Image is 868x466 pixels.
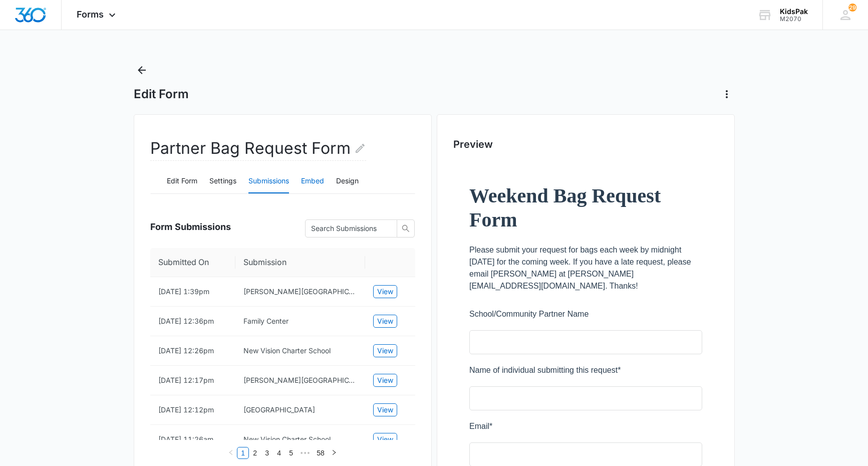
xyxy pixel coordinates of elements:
[235,336,365,366] td: New Vision Charter School
[377,434,393,445] span: View
[237,447,249,459] li: 1
[453,137,718,152] h2: Preview
[237,447,248,458] a: 1
[235,277,365,307] td: Laurene Edmondson Elementary
[235,366,365,395] td: Carrie Martin Elementary
[261,447,273,459] li: 3
[150,366,235,395] td: [DATE] 12:17pm
[150,220,231,234] span: Form Submissions
[377,345,393,356] span: View
[235,307,365,336] td: Family Center
[373,433,397,446] button: View
[261,447,272,458] a: 3
[235,425,365,454] td: New Vision Charter School
[134,62,150,78] button: Back
[150,277,235,307] td: [DATE] 1:39pm
[235,248,365,277] th: Submission
[331,449,337,455] span: right
[249,447,260,458] a: 2
[150,307,235,336] td: [DATE] 12:36pm
[780,16,808,23] div: account id
[209,169,236,193] button: Settings
[373,344,397,357] button: View
[328,447,340,459] li: Next Page
[719,86,735,102] button: Actions
[373,285,397,298] button: View
[373,374,397,387] button: View
[134,87,189,102] h1: Edit Form
[397,219,415,238] button: search
[848,4,856,12] div: notifications count
[228,449,234,455] span: left
[336,169,359,193] button: Design
[248,169,289,193] button: Submissions
[158,256,220,269] span: Submitted On
[373,403,397,416] button: View
[397,224,414,232] span: search
[297,447,313,459] span: •••
[225,447,237,459] button: left
[377,375,393,386] span: View
[150,248,235,277] th: Submitted On
[235,395,365,425] td: Lincoln Elementary
[150,395,235,425] td: [DATE] 12:12pm
[297,447,313,459] li: Next 5 Pages
[354,136,366,160] button: Edit Form Name
[313,447,328,459] li: 58
[150,136,366,161] h2: Partner Bag Request Form
[311,223,383,234] input: Search Submissions
[273,447,284,458] a: 4
[77,9,104,20] span: Forms
[285,447,297,458] a: 5
[167,169,197,193] button: Edit Form
[314,447,328,458] a: 58
[377,286,393,297] span: View
[301,169,324,193] button: Embed
[377,404,393,415] span: View
[150,336,235,366] td: [DATE] 12:26pm
[377,316,393,327] span: View
[848,4,856,12] span: 29
[328,447,340,459] button: right
[273,447,285,459] li: 4
[150,425,235,454] td: [DATE] 11:26am
[373,315,397,328] button: View
[780,8,808,16] div: account name
[225,447,237,459] li: Previous Page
